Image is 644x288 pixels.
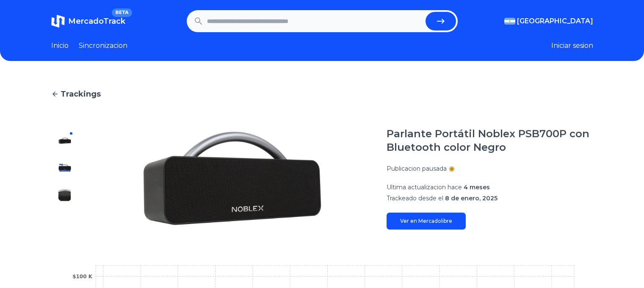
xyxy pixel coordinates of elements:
[387,164,447,173] p: Publicacion pausada
[51,14,65,28] img: MercadoTrack
[95,127,370,230] img: Parlante Portátil Noblex PSB700P con Bluetooth color Negro
[51,88,593,100] a: Trackings
[464,183,490,191] span: 4 meses
[387,213,466,230] a: Ver en Mercadolibre
[517,16,593,26] span: [GEOGRAPHIC_DATA]
[445,194,498,202] span: 8 de enero, 2025
[387,194,443,202] span: Trackeado desde el
[504,18,515,25] img: Argentina
[112,8,132,17] span: BETA
[504,16,593,26] button: [GEOGRAPHIC_DATA]
[58,134,72,147] img: Parlante Portátil Noblex PSB700P con Bluetooth color Negro
[61,88,101,100] span: Trackings
[387,127,593,154] h1: Parlante Portátil Noblex PSB700P con Bluetooth color Negro
[58,188,72,202] img: Parlante Portátil Noblex PSB700P con Bluetooth color Negro
[51,14,125,28] a: MercadoTrackBETA
[551,41,593,51] button: Iniciar sesion
[79,41,127,51] a: Sincronizacion
[51,41,69,51] a: Inicio
[68,17,125,26] span: MercadoTrack
[387,183,462,191] span: Ultima actualizacion hace
[72,274,93,280] tspan: $100 K
[58,161,72,174] img: Parlante Portátil Noblex PSB700P con Bluetooth color Negro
